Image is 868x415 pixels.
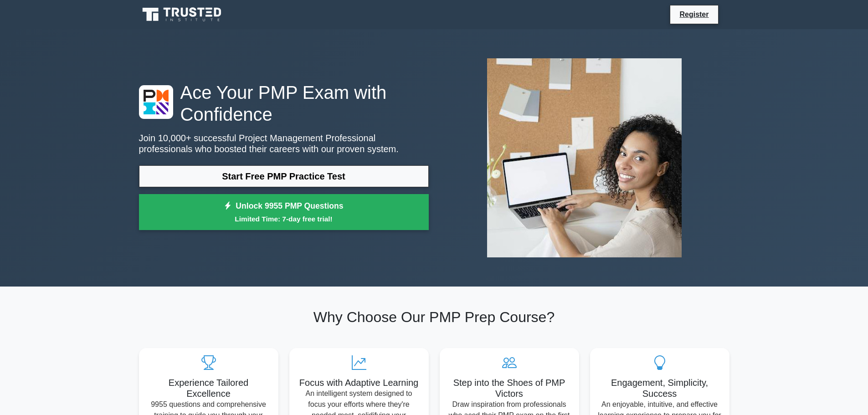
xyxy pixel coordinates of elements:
a: Start Free PMP Practice Test [139,165,429,187]
h1: Ace Your PMP Exam with Confidence [139,82,429,125]
h5: Experience Tailored Excellence [146,377,271,399]
p: Join 10,000+ successful Project Management Professional professionals who boosted their careers w... [139,133,429,154]
h5: Engagement, Simplicity, Success [597,377,722,399]
small: Limited Time: 7-day free trial! [150,214,417,224]
h2: Why Choose Our PMP Prep Course? [139,308,729,326]
h5: Step into the Shoes of PMP Victors [447,377,572,399]
a: Register [674,9,714,20]
h5: Focus with Adaptive Learning [297,377,421,388]
a: Unlock 9955 PMP QuestionsLimited Time: 7-day free trial! [139,194,429,231]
